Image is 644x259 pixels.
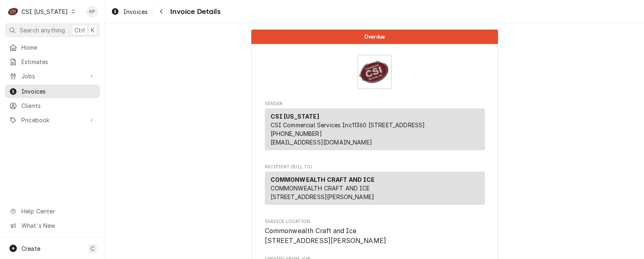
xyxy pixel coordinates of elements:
span: Commonwealth Craft and Ice [STREET_ADDRESS][PERSON_NAME] [265,227,387,245]
a: Invoices [5,85,100,98]
div: CSI [US_STATE] [21,7,68,16]
span: What's New [21,221,95,230]
a: Go to Jobs [5,69,100,83]
button: Navigate back [155,5,168,18]
a: Go to Pricebook [5,113,100,127]
span: Clients [21,101,96,110]
div: Sender [265,108,485,154]
div: Recipient (Bill To) [265,172,485,205]
a: Go to What's New [5,219,100,232]
span: Overdue [364,34,385,39]
a: Invoices [108,5,151,18]
span: Home [21,43,96,52]
a: Home [5,41,100,54]
img: Logo [357,55,392,89]
div: Invoice Recipient [265,164,485,209]
strong: CSI [US_STATE] [271,113,319,120]
div: CSI Kentucky's Avatar [7,6,19,17]
div: C [7,6,19,17]
span: Service Location [265,218,485,225]
span: COMMONWEALTH CRAFT AND ICE [STREET_ADDRESS][PERSON_NAME] [271,185,375,200]
div: Recipient (Bill To) [265,172,485,208]
span: Jobs [21,72,83,80]
div: Kym Parson's Avatar [86,6,98,17]
span: Ctrl [74,26,85,34]
span: Service Location [265,226,485,245]
span: Invoices [123,7,148,16]
div: Invoice Sender [265,101,485,154]
span: Recipient (Bill To) [265,164,485,170]
span: C [90,244,95,253]
span: Search anything [20,26,65,34]
span: Invoices [21,87,96,96]
span: Create [21,245,40,252]
div: Sender [265,108,485,150]
span: Help Center [21,207,95,215]
span: Invoice Details [168,6,220,17]
a: Go to Help Center [5,204,100,218]
button: Search anythingCtrlK [5,23,100,37]
a: [EMAIL_ADDRESS][DOMAIN_NAME] [271,139,372,146]
div: Service Location [265,218,485,246]
a: [PHONE_NUMBER] [271,130,322,137]
span: Pricebook [21,116,83,124]
a: Clients [5,99,100,112]
div: Status [251,30,498,44]
span: K [91,26,95,34]
span: CSI Commercial Services Inc11360 [STREET_ADDRESS] [271,121,425,128]
a: Estimates [5,55,100,69]
span: Estimates [21,57,96,66]
strong: COMMONWEALTH CRAFT AND ICE [271,176,375,183]
span: Sender [265,101,485,107]
div: KP [86,6,98,17]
